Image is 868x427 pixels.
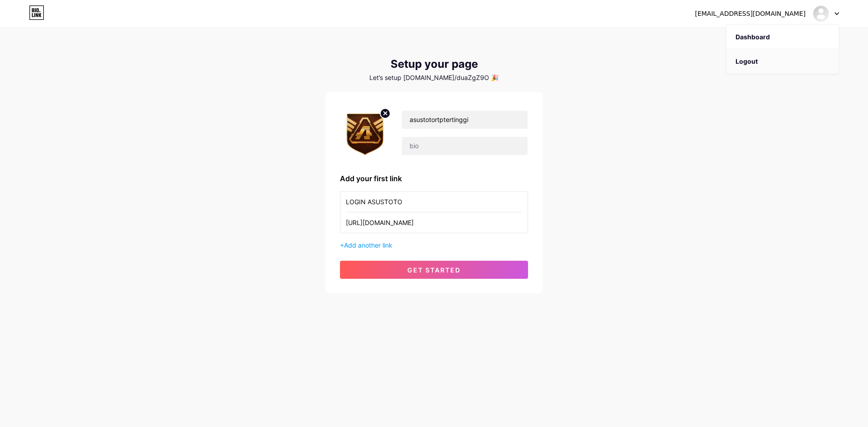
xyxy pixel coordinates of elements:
[344,241,392,249] span: Add another link
[402,137,528,155] input: bio
[340,261,528,279] button: get started
[726,25,839,49] a: Dashboard
[340,173,528,184] div: Add your first link
[325,58,542,70] div: Setup your page
[695,9,806,19] div: [EMAIL_ADDRESS][DOMAIN_NAME]
[402,111,528,129] input: Your name
[340,107,391,159] img: profile pic
[340,240,528,250] div: +
[726,49,839,74] li: Logout
[346,192,522,212] input: Link name (My Instagram)
[346,212,522,233] input: URL (https://instagram.com/yourname)
[325,74,542,81] div: Let’s setup [DOMAIN_NAME]/duaZgZ9O 🎉
[407,266,461,274] span: get started
[812,5,830,22] img: Dua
